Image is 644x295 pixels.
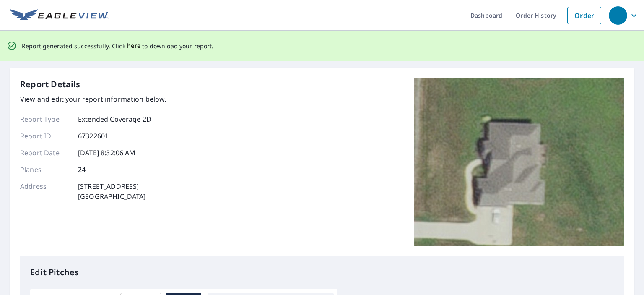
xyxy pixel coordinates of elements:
[10,9,109,22] img: EV Logo
[127,41,141,51] button: here
[20,94,166,104] p: View and edit your report information below.
[20,148,70,158] p: Report Date
[78,148,136,158] p: [DATE] 8:32:06 AM
[414,78,624,246] img: Top image
[78,131,109,141] p: 67322601
[78,164,86,175] p: 24
[20,164,70,175] p: Planes
[20,131,70,141] p: Report ID
[567,7,601,24] a: Order
[78,114,151,124] p: Extended Coverage 2D
[20,114,70,124] p: Report Type
[22,41,214,51] p: Report generated successfully. Click to download your report.
[30,266,614,279] p: Edit Pitches
[20,181,70,201] p: Address
[78,181,146,201] p: [STREET_ADDRESS] [GEOGRAPHIC_DATA]
[20,78,80,91] p: Report Details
